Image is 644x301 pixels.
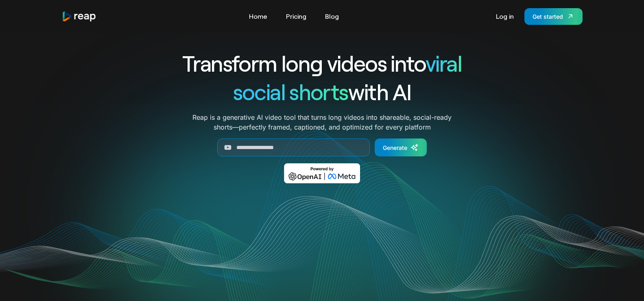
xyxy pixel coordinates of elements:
a: Pricing [282,10,310,23]
form: Generate Form [153,138,491,156]
a: Generate [375,138,427,156]
img: Powered by OpenAI & Meta [284,163,360,183]
a: Log in [492,10,518,23]
p: Reap is a generative AI video tool that turns long videos into shareable, social-ready shorts—per... [192,112,452,132]
span: viral [426,50,462,76]
h1: Transform long videos into [153,49,491,77]
span: social shorts [233,78,348,105]
img: reap logo [62,11,97,22]
a: Blog [321,10,343,23]
div: Generate [383,143,407,152]
a: Home [245,10,271,23]
a: Get started [524,8,583,25]
h1: with AI [153,77,491,106]
a: home [62,11,97,22]
div: Get started [533,12,563,21]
